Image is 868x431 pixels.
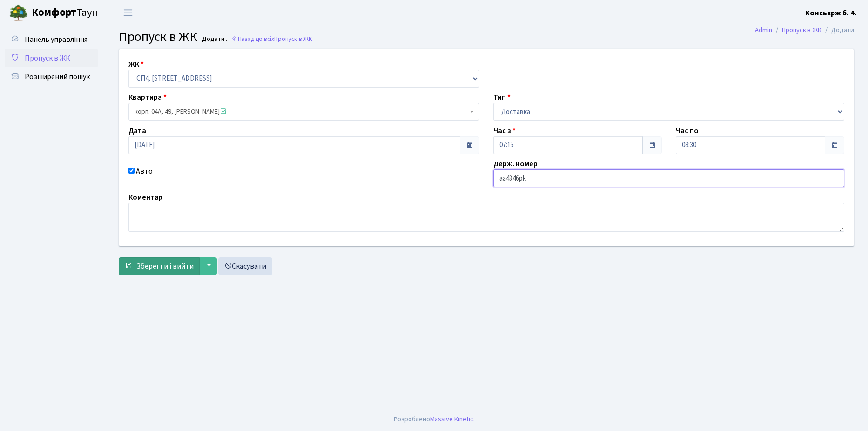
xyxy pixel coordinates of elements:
span: корп. 04А, 49, Бондаренко Євгеній Геннадійович <span class='la la-check-square text-success'></span> [128,103,479,121]
span: Таун [32,5,98,21]
span: Пропуск в ЖК [119,27,197,46]
span: Пропуск в ЖК [274,34,312,43]
label: Дата [128,125,146,136]
img: logo.png [9,4,28,22]
label: Держ. номер [493,158,538,169]
span: Панель управління [25,34,87,45]
label: Авто [136,166,153,177]
a: Massive Kinetic [430,414,473,424]
span: Пропуск в ЖК [25,53,70,63]
label: Час з [493,125,516,136]
a: Панель управління [5,30,98,49]
a: Скасувати [218,257,272,275]
a: Розширений пошук [5,67,98,86]
a: Пропуск в ЖК [5,49,98,67]
b: Консьєрж б. 4. [805,8,857,18]
label: Квартира [128,92,167,103]
label: Тип [493,92,511,103]
label: Час по [676,125,699,136]
label: ЖК [128,59,144,70]
div: Розроблено . [394,414,475,424]
a: Назад до всіхПропуск в ЖК [231,34,312,43]
small: Додати . [200,35,227,43]
a: Консьєрж б. 4. [805,7,857,19]
span: Розширений пошук [25,72,90,82]
span: корп. 04А, 49, Бондаренко Євгеній Геннадійович <span class='la la-check-square text-success'></span> [135,107,468,116]
a: Admin [755,25,772,35]
li: Додати [821,25,854,35]
button: Зберегти і вийти [119,257,200,275]
input: АА1234АА [493,169,844,187]
nav: breadcrumb [741,20,868,40]
a: Пропуск в ЖК [782,25,821,35]
b: Комфорт [32,5,76,20]
button: Переключити навігацію [116,5,140,20]
label: Коментар [128,192,163,203]
span: Зберегти і вийти [136,261,194,271]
